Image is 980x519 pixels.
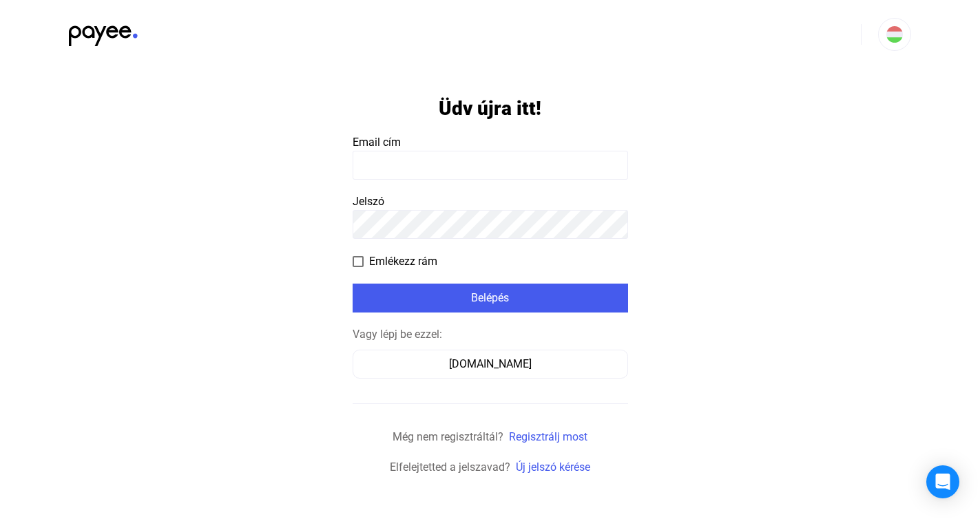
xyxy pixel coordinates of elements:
[353,195,384,208] span: Jelszó
[357,290,624,306] div: Belépés
[353,136,401,149] span: Email cím
[353,350,628,379] button: [DOMAIN_NAME]
[509,430,587,443] a: Regisztrálj most
[353,326,628,343] div: Vagy lépj be ezzel:
[878,18,911,51] button: HU
[926,465,959,498] div: Open Intercom Messenger
[439,96,541,120] h1: Üdv újra itt!
[369,253,437,270] span: Emlékezz rám
[353,357,628,370] a: [DOMAIN_NAME]
[886,26,903,43] img: HU
[353,284,628,313] button: Belépés
[390,460,510,474] span: Elfelejtetted a jelszavad?
[69,18,138,46] img: black-payee-blue-dot.svg
[516,460,590,474] a: Új jelszó kérése
[393,430,503,443] span: Még nem regisztráltál?
[357,356,623,372] div: [DOMAIN_NAME]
